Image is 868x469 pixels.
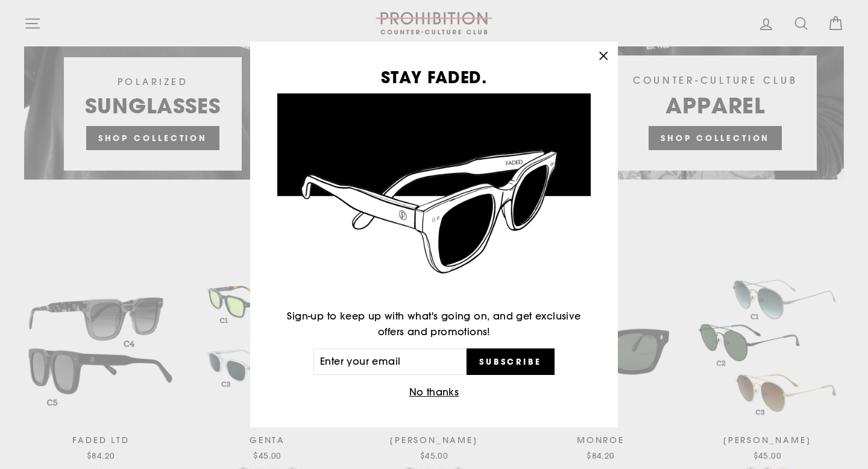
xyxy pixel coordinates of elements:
button: Subscribe [467,348,555,375]
button: No thanks [406,384,463,401]
span: Subscribe [479,356,542,367]
p: Sign-up to keep up with what's going on, and get exclusive offers and promotions! [277,309,591,339]
input: Enter your email [313,348,467,375]
h3: STAY FADED. [277,69,591,85]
